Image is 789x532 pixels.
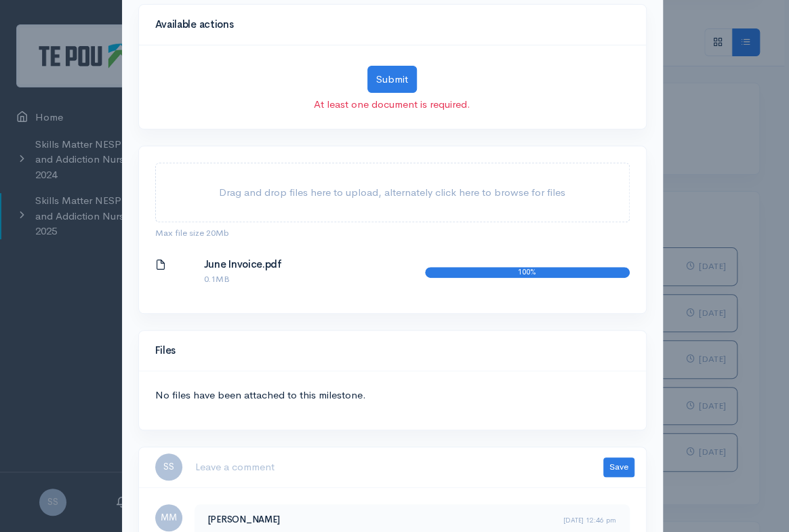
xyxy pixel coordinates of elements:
[155,93,630,112] div: At least one document is required.
[204,273,216,285] strong: 0.1
[219,186,565,199] span: Drag and drop files here to upload, alternately click here to browse for files
[208,515,547,525] h5: [PERSON_NAME]
[155,222,630,240] div: Max file size 20Mb
[204,259,409,270] h4: June Invoice.pdf
[155,345,630,356] h4: Files
[563,515,616,525] time: [DATE] 12:46 pm
[155,19,630,30] h4: Available actions
[155,504,182,531] span: MM
[204,272,409,286] p: MB
[603,457,634,477] button: Save
[367,66,417,94] button: Submit
[155,388,630,403] p: No files have been attached to this milestone.
[155,453,182,480] span: SS
[425,266,630,278] span: 100%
